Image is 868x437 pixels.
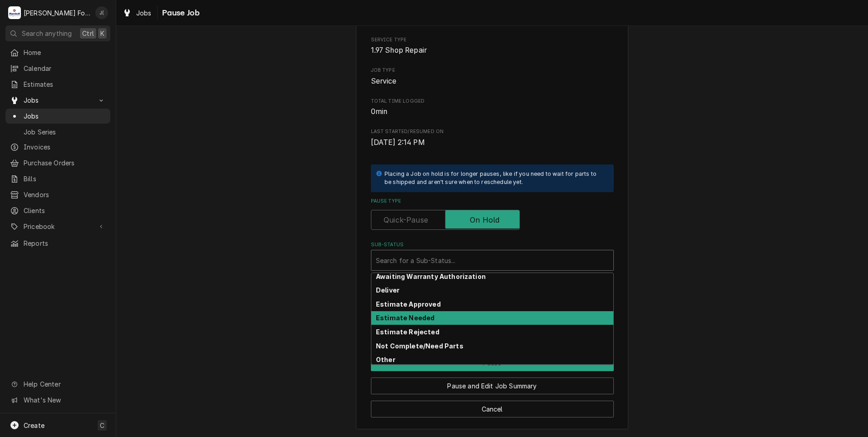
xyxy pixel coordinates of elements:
a: Go to Jobs [5,93,110,108]
div: Placing a Job on hold is for longer pauses, like if you need to wait for parts to be shipped and ... [385,170,605,187]
div: Jeff Debigare (109)'s Avatar [95,6,108,19]
span: Total Time Logged [371,106,614,117]
a: Go to What's New [5,392,110,407]
a: Vendors [5,187,110,202]
a: Bills [5,171,110,186]
span: Estimates [24,79,106,89]
span: Ctrl [82,29,94,38]
span: Job Type [371,76,614,87]
strong: Estimate Approved [376,300,441,308]
span: C [100,421,104,430]
label: Pause Type [371,198,614,205]
span: Vendors [24,190,106,199]
div: [PERSON_NAME] Food Equipment Service [24,8,90,18]
span: Service Type [371,36,614,44]
span: Jobs [136,8,152,18]
button: Pause and Edit Job Summary [371,377,614,394]
div: Sub-Status [371,241,614,271]
div: Last Started/Resumed On [371,128,614,148]
a: Calendar [5,61,110,76]
strong: Not Complete/Need Parts [376,342,464,350]
span: Job Type [371,67,614,74]
a: Invoices [5,139,110,154]
a: Go to Help Center [5,377,110,392]
div: J( [95,6,108,19]
span: Pricebook [24,222,92,231]
div: Total Time Logged [371,98,614,117]
div: Button Group Row [371,371,614,394]
a: Job Series [5,124,110,139]
label: Sub-Status [371,241,614,248]
strong: Deliver [376,286,399,294]
div: Pause Type [371,198,614,230]
span: 1.97 Shop Repair [371,46,427,55]
a: Estimates [5,77,110,92]
span: Reports [24,238,106,248]
a: Jobs [119,5,155,20]
span: Search anything [22,29,72,38]
span: Calendar [24,64,106,73]
strong: Other [376,356,395,363]
span: Total Time Logged [371,98,614,105]
div: Button Group Row [371,394,614,417]
span: Pause Job [159,7,200,19]
span: Help Center [24,379,105,389]
span: What's New [24,395,105,405]
button: Search anythingCtrlK [5,25,110,41]
span: Bills [24,174,106,184]
span: Jobs [24,95,92,105]
strong: Awaiting Warranty Authorization [376,273,486,280]
a: Clients [5,203,110,218]
a: Reports [5,236,110,251]
span: Last Started/Resumed On [371,128,614,135]
span: Clients [24,206,106,215]
a: Jobs [5,109,110,124]
strong: Estimate Needed [376,314,434,322]
div: Job Type [371,67,614,86]
div: Marshall Food Equipment Service's Avatar [8,6,21,19]
span: Home [24,48,106,57]
a: Go to Pricebook [5,219,110,234]
span: 0min [371,107,388,116]
strong: Estimate Rejected [376,328,439,336]
a: Purchase Orders [5,155,110,170]
div: Service Type [371,36,614,56]
a: Home [5,45,110,60]
span: Jobs [24,111,106,121]
span: Purchase Orders [24,158,106,168]
span: K [100,29,104,38]
span: Service Type [371,45,614,56]
span: Create [24,422,44,429]
div: Button Group [371,354,614,417]
span: Invoices [24,142,106,152]
span: Last Started/Resumed On [371,137,614,148]
span: Service [371,77,397,85]
span: Job Series [24,127,106,137]
div: M [8,6,21,19]
button: Cancel [371,401,614,417]
span: [DATE] 2:14 PM [371,138,425,147]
